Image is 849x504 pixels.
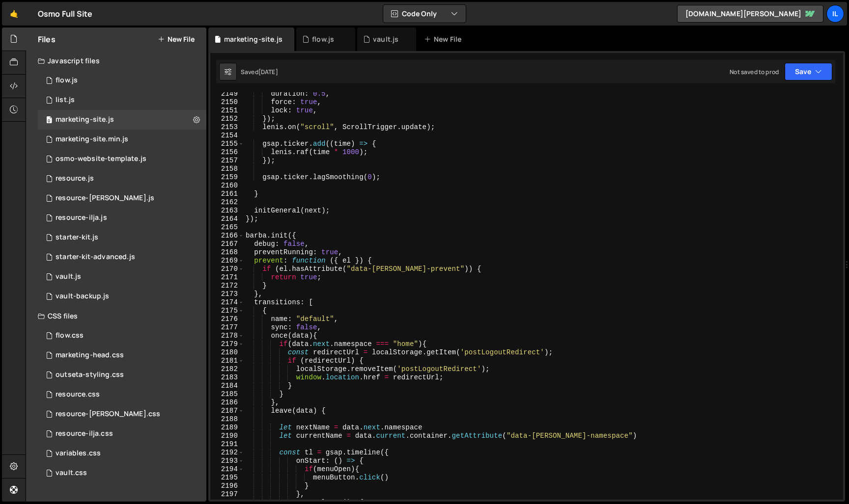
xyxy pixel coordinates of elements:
[38,365,206,385] div: 10598/27499.css
[56,155,146,163] div: osmo-website-template.js
[38,404,206,424] div: 10598/27702.css
[730,68,779,76] div: Not saved to prod
[312,34,334,44] div: flow.js
[38,444,206,463] div: 10598/27496.css
[56,351,124,360] div: marketing-head.css
[210,323,244,332] div: 2177
[210,132,244,140] div: 2154
[56,449,101,458] div: variables.css
[210,282,244,290] div: 2172
[210,373,244,382] div: 2183
[210,173,244,182] div: 2159
[210,148,244,157] div: 2156
[826,5,844,23] a: Il
[56,174,94,183] div: resource.js
[38,228,206,247] div: 10598/44660.js
[56,115,114,124] div: marketing-site.js
[38,463,206,483] div: 10598/25099.css
[210,115,244,123] div: 2152
[210,415,244,424] div: 2188
[210,457,244,465] div: 2193
[56,213,107,222] div: resource-ilja.js
[56,331,84,340] div: flow.css
[210,340,244,348] div: 2179
[210,240,244,248] div: 2167
[210,223,244,232] div: 2165
[210,140,244,148] div: 2155
[210,257,244,265] div: 2169
[46,117,52,125] span: 0
[38,424,206,444] div: 10598/27703.css
[210,157,244,165] div: 2157
[38,8,92,20] div: Osmo Full Site
[210,290,244,298] div: 2173
[210,382,244,390] div: 2184
[56,76,78,85] div: flow.js
[2,2,26,26] a: 🤙
[258,68,278,76] div: [DATE]
[56,194,154,203] div: resource-[PERSON_NAME].js
[38,208,206,228] div: 10598/27700.js
[210,123,244,132] div: 2153
[210,398,244,407] div: 2186
[373,34,398,44] div: vault.js
[210,315,244,323] div: 2176
[210,332,244,340] div: 2178
[38,169,206,188] div: 10598/27705.js
[38,149,206,169] div: 10598/29018.js
[158,35,195,43] button: New File
[210,432,244,440] div: 2190
[56,233,98,242] div: starter-kit.js
[56,469,87,477] div: vault.css
[210,248,244,257] div: 2168
[210,106,244,115] div: 2151
[38,130,206,149] div: 10598/28787.js
[210,348,244,357] div: 2180
[210,365,244,373] div: 2182
[210,390,244,398] div: 2185
[56,292,109,301] div: vault-backup.js
[38,267,206,287] div: 10598/24130.js
[210,440,244,449] div: 2191
[224,34,283,44] div: marketing-site.js
[38,90,206,110] div: 10598/26158.js
[210,207,244,215] div: 2163
[210,298,244,307] div: 2174
[38,71,206,90] div: 10598/27344.js
[210,465,244,474] div: 2194
[210,215,244,223] div: 2164
[38,34,56,45] h2: Files
[210,190,244,198] div: 2161
[210,307,244,315] div: 2175
[210,232,244,240] div: 2166
[383,5,466,23] button: Code Only
[38,385,206,404] div: 10598/27699.css
[26,51,206,71] div: Javascript files
[210,424,244,432] div: 2189
[38,345,206,365] div: 10598/28175.css
[38,326,206,345] div: 10598/27345.css
[210,182,244,190] div: 2160
[677,5,823,23] a: [DOMAIN_NAME][PERSON_NAME]
[210,357,244,365] div: 2181
[56,371,124,379] div: outseta-styling.css
[210,474,244,482] div: 2195
[56,135,128,144] div: marketing-site.min.js
[424,34,465,44] div: New File
[38,110,206,130] div: 10598/28174.js
[785,63,832,80] button: Save
[56,96,75,105] div: list.js
[210,198,244,207] div: 2162
[210,407,244,415] div: 2187
[38,287,206,306] div: 10598/25101.js
[210,90,244,98] div: 2149
[241,68,278,76] div: Saved
[56,390,100,399] div: resource.css
[38,247,206,267] div: 10598/44726.js
[210,98,244,106] div: 2150
[210,265,244,273] div: 2170
[210,490,244,499] div: 2197
[56,410,160,419] div: resource-[PERSON_NAME].css
[56,429,113,438] div: resource-ilja.css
